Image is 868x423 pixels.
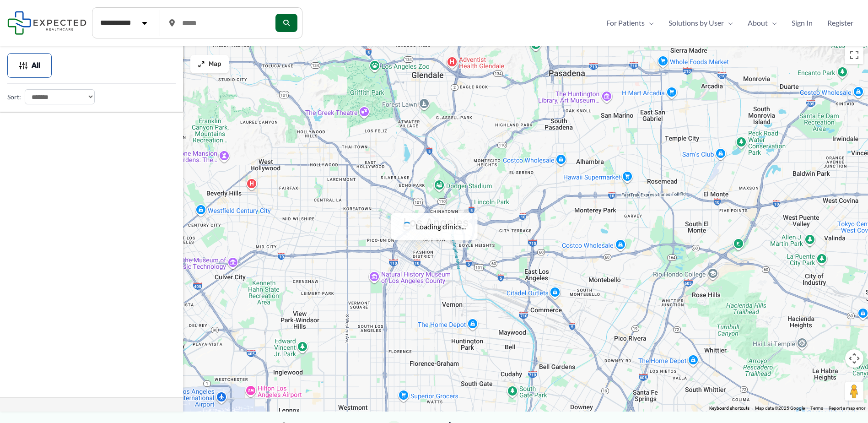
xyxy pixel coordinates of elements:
button: Keyboard shortcuts [709,405,749,412]
button: Map camera controls [845,349,863,368]
span: Solutions by User [669,16,724,30]
span: Menu Toggle [645,16,654,30]
button: Toggle fullscreen view [845,46,863,64]
a: Sign In [784,16,820,30]
span: Register [827,16,853,30]
span: For Patients [606,16,645,30]
a: AboutMenu Toggle [740,16,784,30]
span: Menu Toggle [724,16,733,30]
button: All [7,53,52,78]
span: All [32,62,40,69]
span: Loading clinics... [416,220,466,233]
span: Menu Toggle [768,16,777,30]
a: Solutions by UserMenu Toggle [661,16,740,30]
span: Map data ©2025 Google [755,406,805,411]
img: Expected Healthcare Logo - side, dark font, small [7,11,86,34]
span: Map [209,60,221,68]
img: Filter [19,61,28,70]
button: Drag Pegman onto the map to open Street View [845,382,863,401]
img: Maximize [198,60,205,68]
span: About [748,16,768,30]
a: For PatientsMenu Toggle [599,16,661,30]
button: Map [190,55,229,73]
label: Sort: [7,91,21,103]
span: Sign In [792,16,813,30]
a: Report a map error [829,406,865,411]
a: Register [820,16,861,30]
a: Terms (opens in new tab) [810,406,823,411]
